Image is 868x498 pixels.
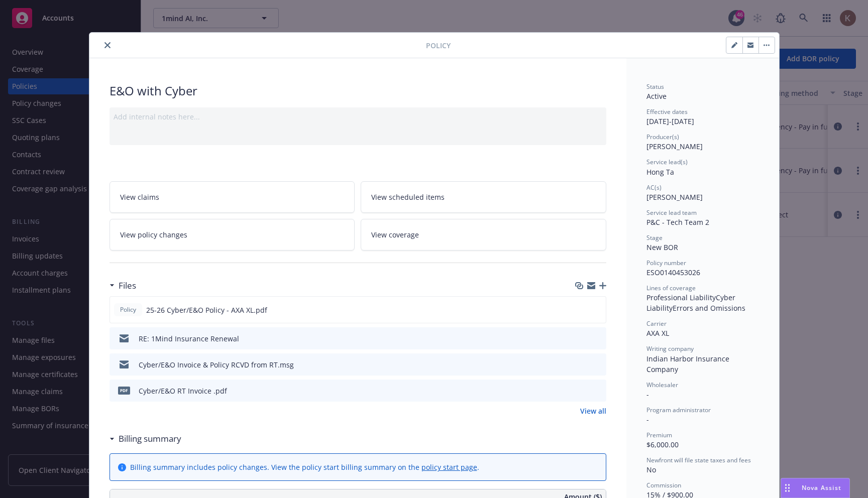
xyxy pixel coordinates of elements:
[673,303,745,313] span: Errors and Omissions
[646,390,649,399] span: -
[371,192,445,202] span: View scheduled items
[139,359,294,370] div: Cyber/E&O Invoice & Policy RCVD from RT.msg
[110,82,606,99] div: E&O with Cyber
[646,268,700,277] span: ESO0140453026
[646,242,678,252] span: New BOR
[577,333,585,344] button: download file
[593,359,602,370] button: preview file
[120,192,159,202] span: View claims
[130,462,479,472] div: Billing summary includes policy changes. View the policy start billing summary on the .
[646,465,656,474] span: No
[646,217,709,227] span: P&C - Tech Team 2
[646,481,681,489] span: Commission
[646,431,672,439] span: Premium
[593,386,602,396] button: preview file
[646,233,663,242] span: Stage
[646,91,667,101] span: Active
[646,354,731,374] span: Indian Harbor Insurance Company
[110,219,355,251] a: View policy changes
[577,359,585,370] button: download file
[119,279,136,292] h3: Files
[646,293,737,313] span: Cyber Liability
[577,305,585,315] button: download file
[593,333,602,344] button: preview file
[646,82,664,91] span: Status
[361,219,606,251] a: View coverage
[426,40,451,51] span: Policy
[646,142,703,151] span: [PERSON_NAME]
[646,406,711,414] span: Program administrator
[139,386,227,396] div: Cyber/E&O RT Invoice .pdf
[646,192,703,202] span: [PERSON_NAME]
[120,229,187,240] span: View policy changes
[146,305,267,315] span: 25-26 Cyber/E&O Policy - AXA XL.pdf
[119,432,181,445] h3: Billing summary
[646,328,669,338] span: AXA XL
[646,319,667,328] span: Carrier
[110,279,136,292] div: Files
[118,305,138,314] span: Policy
[421,462,477,472] a: policy start page
[646,415,649,424] span: -
[646,133,679,141] span: Producer(s)
[110,181,355,213] a: View claims
[646,259,686,267] span: Policy number
[118,387,130,394] span: pdf
[646,107,759,127] div: [DATE] - [DATE]
[580,406,606,416] a: View all
[646,208,697,217] span: Service lead team
[593,305,602,315] button: preview file
[110,432,181,445] div: Billing summary
[114,111,602,122] div: Add internal notes here...
[577,386,585,396] button: download file
[101,39,114,51] button: close
[646,284,696,292] span: Lines of coverage
[646,456,751,464] span: Newfront will file state taxes and fees
[139,333,239,344] div: RE: 1Mind Insurance Renewal
[646,107,688,116] span: Effective dates
[781,478,850,498] button: Nova Assist
[371,229,419,240] span: View coverage
[646,158,688,166] span: Service lead(s)
[781,478,794,497] div: Drag to move
[646,440,679,449] span: $6,000.00
[646,381,678,389] span: Wholesaler
[646,167,674,177] span: Hong Ta
[646,344,694,353] span: Writing company
[646,293,716,302] span: Professional Liability
[361,181,606,213] a: View scheduled items
[646,183,662,192] span: AC(s)
[802,483,841,492] span: Nova Assist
